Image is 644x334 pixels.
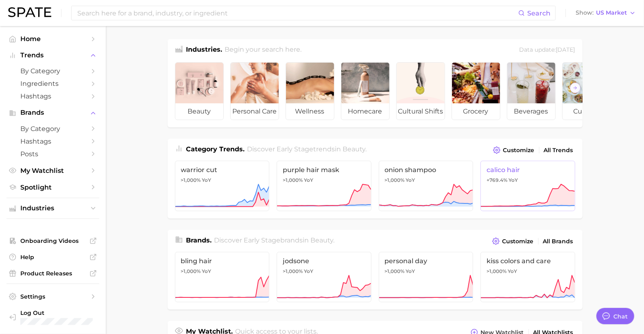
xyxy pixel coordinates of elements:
span: Help [20,253,85,261]
span: beauty [310,236,333,244]
span: YoY [406,268,415,275]
span: >1,000% [385,268,405,274]
button: Industries [7,202,99,214]
span: >1,000% [385,177,405,183]
a: culinary [562,62,611,120]
span: Home [20,35,85,43]
span: beauty [343,145,365,153]
span: Search [527,9,550,17]
button: Trends [7,49,99,61]
a: onion shampoo>1,000% YoY [379,161,474,211]
a: All Brands [541,236,575,247]
button: Scroll Right [570,83,581,93]
span: calico hair [487,166,569,174]
span: grocery [452,103,500,120]
a: warrior cut>1,000% YoY [175,161,270,211]
a: My Watchlist [7,164,99,177]
span: Product Releases [20,270,85,277]
a: Hashtags [7,135,99,148]
span: YoY [508,268,517,275]
span: homecare [341,103,389,120]
span: Show [576,11,594,15]
a: jodsone>1,000% YoY [277,252,371,302]
span: bling hair [181,257,264,265]
span: >1,000% [283,177,303,183]
a: Log out. Currently logged in with e-mail unhokang@lghnh.com. [7,307,99,327]
a: personal care [230,62,279,120]
a: beauty [175,62,224,120]
span: YoY [406,177,415,183]
span: Ingredients [20,80,85,87]
span: Discover Early Stage brands in . [214,236,334,244]
a: beverages [507,62,556,120]
a: personal day>1,000% YoY [379,252,474,302]
span: Trends [20,52,85,59]
span: Log Out [20,309,93,317]
span: >1,000% [181,177,201,183]
span: Hashtags [20,92,85,100]
span: beauty [175,103,223,120]
span: YoY [509,177,518,183]
a: homecare [341,62,390,120]
span: kiss colors and care [487,257,569,265]
span: YoY [202,177,212,183]
button: Brands [7,107,99,119]
span: US Market [596,11,627,15]
span: Customize [503,147,535,154]
a: Hashtags [7,90,99,103]
span: >1,000% [283,268,303,274]
a: Help [7,251,99,263]
span: personal care [231,103,279,120]
a: All Trends [542,145,575,156]
span: Brands [20,109,85,116]
h1: Industries. [186,45,223,56]
span: Hashtags [20,138,85,145]
span: +769.4% [487,177,507,183]
h2: Begin your search here. [225,45,301,56]
span: YoY [202,268,212,275]
span: Brands . [186,236,212,244]
img: SPATE [8,7,51,17]
span: by Category [20,67,85,75]
span: beverages [507,103,555,120]
span: All Brands [543,238,573,245]
span: personal day [385,257,467,265]
span: Settings [20,293,85,300]
span: Industries [20,205,85,212]
a: Ingredients [7,77,99,90]
span: YoY [304,177,313,183]
a: grocery [452,62,500,120]
a: Posts [7,148,99,160]
span: YoY [304,268,313,275]
a: Home [7,33,99,45]
a: wellness [286,62,334,120]
a: cultural shifts [396,62,445,120]
span: wellness [286,103,334,120]
a: by Category [7,65,99,77]
span: Discover Early Stage trends in . [247,145,367,153]
span: Category Trends . [186,145,245,153]
button: Customize [490,236,535,247]
button: Customize [491,144,536,156]
span: jodsone [283,257,365,265]
input: Search here for a brand, industry, or ingredient [76,6,518,20]
div: Data update: [DATE] [520,45,575,56]
span: My Watchlist [20,167,85,175]
span: purple hair mask [283,166,365,174]
span: culinary [563,103,611,120]
a: bling hair>1,000% YoY [175,252,270,302]
button: ShowUS Market [574,8,638,18]
a: calico hair+769.4% YoY [480,161,575,211]
span: cultural shifts [397,103,445,120]
a: purple hair mask>1,000% YoY [277,161,371,211]
span: Customize [502,238,534,245]
span: Posts [20,150,85,158]
a: Onboarding Videos [7,235,99,247]
span: warrior cut [181,166,264,174]
a: kiss colors and care>1,000% YoY [480,252,575,302]
a: by Category [7,122,99,135]
a: Product Releases [7,267,99,279]
span: All Trends [544,147,573,154]
span: >1,000% [487,268,506,274]
a: Settings [7,290,99,303]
